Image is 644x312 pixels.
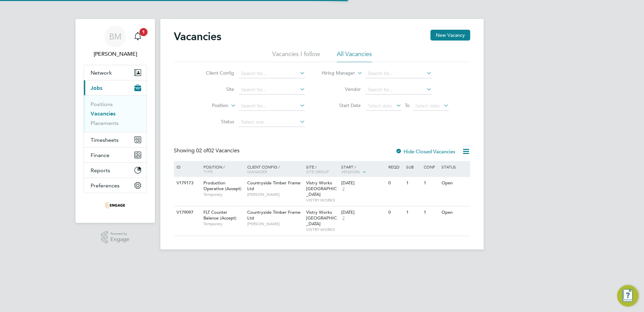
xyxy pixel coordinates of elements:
div: 1 [422,206,440,219]
div: V179173 [175,177,198,189]
span: Site Group [306,169,329,174]
label: Site [195,86,234,92]
span: FLT Counter Balance (Accept) [203,209,236,221]
button: Timesheets [84,132,147,147]
span: Vistry Works [GEOGRAPHIC_DATA] [306,209,337,227]
div: Position / [198,161,246,177]
div: V179097 [175,206,198,219]
span: Powered by [110,231,129,237]
button: Engage Resource Center [617,285,639,307]
div: [DATE] [341,180,385,186]
span: VISTRY WORKS [306,227,338,232]
div: 1 [405,206,422,219]
button: Jobs [84,80,147,95]
li: Vacancies I follow [272,50,320,62]
span: Reports [91,167,110,174]
div: Client Config / [246,161,304,177]
span: Production Operative (Accept) [203,180,241,191]
div: [DATE] [341,210,385,215]
span: Vendors [341,169,360,174]
label: Status [195,119,234,125]
div: ID [175,161,198,173]
button: Reports [84,163,147,178]
div: Open [440,206,469,219]
span: Manager [247,169,267,174]
span: Countryside Timber Frame Ltd [247,180,300,191]
span: 02 of [196,147,208,154]
span: Select date [415,103,440,109]
span: Preferences [91,182,120,189]
span: Bozena Mazur [84,50,147,58]
div: Open [440,177,469,189]
div: Conf [422,161,440,173]
div: Reqd [387,161,404,173]
div: 1 [422,177,440,189]
a: Vacancies [91,110,116,117]
span: VISTRY WORKS [306,198,338,203]
a: Positions [91,101,113,107]
div: Showing [174,147,241,154]
span: Finance [91,152,109,158]
div: Jobs [84,95,147,132]
label: Hide Closed Vacancies [395,148,455,155]
span: Timesheets [91,137,119,143]
h2: Vacancies [174,30,221,43]
label: Hiring Manager [316,70,355,77]
span: BM [109,32,122,41]
span: 1 [139,28,148,36]
input: Search for... [365,69,432,78]
label: Position [190,102,228,109]
span: Engage [110,237,129,242]
button: Finance [84,148,147,162]
input: Search for... [239,85,305,95]
span: [PERSON_NAME] [247,221,303,227]
img: acceptrec-logo-retina.png [105,200,125,211]
span: Countryside Timber Frame Ltd [247,209,300,221]
span: To [403,101,412,110]
a: Powered byEngage [101,231,130,244]
li: All Vacancies [337,50,372,62]
label: Client Config [195,70,234,76]
a: Go to home page [84,200,147,211]
a: BM[PERSON_NAME] [84,26,147,58]
input: Search for... [239,69,305,78]
input: Search for... [239,101,305,111]
button: Network [84,65,147,80]
input: Search for... [365,85,432,95]
span: 02 Vacancies [196,147,239,154]
span: Temporary [203,221,244,227]
label: Vendor [322,86,361,92]
span: 2 [341,186,346,192]
div: Sub [405,161,422,173]
span: Temporary [203,192,244,197]
span: Jobs [91,85,102,91]
span: Type [203,169,213,174]
div: 1 [405,177,422,189]
label: Start Date [322,102,361,108]
div: Start / [340,161,387,178]
input: Select one [239,118,305,127]
span: Network [91,70,112,76]
div: Status [440,161,469,173]
span: Vistry Works [GEOGRAPHIC_DATA] [306,180,337,197]
div: 0 [387,206,404,219]
span: 2 [341,215,346,221]
a: Placements [91,120,119,126]
nav: Main navigation [75,19,155,223]
div: Site / [304,161,340,177]
span: [PERSON_NAME] [247,192,303,197]
a: 1 [131,26,144,47]
button: New Vacancy [430,30,470,41]
div: 0 [387,177,404,189]
button: Preferences [84,178,147,193]
span: Select date [368,103,392,109]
